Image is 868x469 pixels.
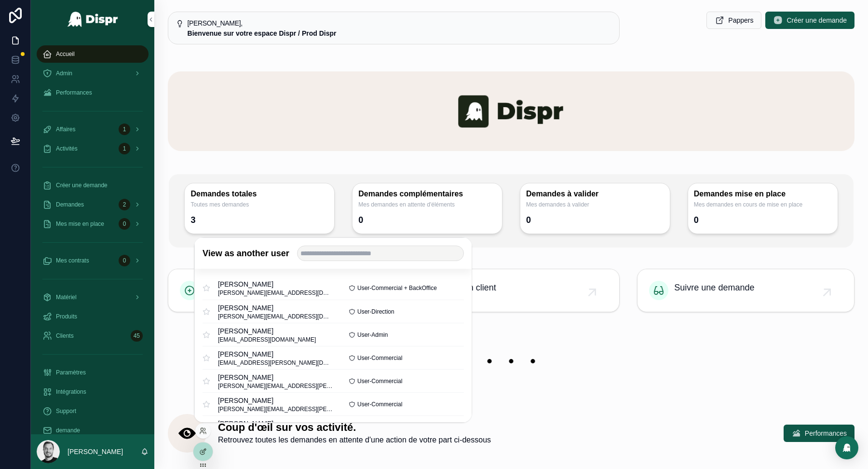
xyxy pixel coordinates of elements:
[203,248,289,259] h2: View as another user
[37,327,149,345] a: Clients45
[218,312,333,320] span: [PERSON_NAME][EMAIL_ADDRESS][DOMAIN_NAME]
[218,326,316,335] span: [PERSON_NAME]
[218,349,333,359] span: [PERSON_NAME]
[119,199,130,210] div: 2
[218,372,333,382] span: [PERSON_NAME]
[218,434,491,446] span: Retrouvez toutes les demandes en attente d'une action de votre part ci-dessous
[131,330,143,342] div: 45
[218,382,333,389] span: [PERSON_NAME][EMAIL_ADDRESS][PERSON_NAME][DOMAIN_NAME]
[119,143,130,154] div: 1
[694,212,699,228] div: 0
[357,377,402,385] span: User-Commercial
[56,220,104,228] span: Mes mise en place
[37,364,149,381] a: Paramètres
[56,332,74,340] span: Clients
[31,39,154,434] div: scrollable content
[56,69,72,77] span: Admin
[37,402,149,420] a: Support
[56,293,77,301] span: Matériel
[37,308,149,325] a: Produits
[37,121,149,138] a: Affaires1
[37,215,149,233] a: Mes mise en place0
[706,12,761,29] button: Pappers
[67,12,119,27] img: App logo
[218,405,333,413] span: [PERSON_NAME][EMAIL_ADDRESS][PERSON_NAME][DOMAIN_NAME]
[119,124,130,135] div: 1
[218,289,333,297] span: [PERSON_NAME][EMAIL_ADDRESS][DOMAIN_NAME]
[168,71,854,151] img: banner-dispr.png
[787,15,847,25] span: Créer une demande
[56,50,75,58] span: Accueil
[403,269,620,312] a: Créer un client
[56,125,75,133] span: Affaires
[68,447,123,456] p: [PERSON_NAME]
[37,177,149,194] a: Créer une demande
[218,279,333,289] span: [PERSON_NAME]
[37,289,149,306] a: Matériel
[37,422,149,439] a: demande
[218,418,333,428] span: [PERSON_NAME]
[358,189,496,199] h3: Demandes complémentaires
[218,359,333,366] span: [EMAIL_ADDRESS][PERSON_NAME][DOMAIN_NAME]
[218,421,491,434] h1: Coup d'œil sur vos activité.
[56,369,86,376] span: Paramètres
[358,201,496,208] span: Mes demandes en attente d'éléments
[56,313,77,320] span: Produits
[188,20,612,27] h5: Bonjour Nicolas,
[357,400,402,408] span: User-Commercial
[765,12,854,29] button: Créer une demande
[56,89,92,97] span: Performances
[674,281,754,294] span: Suivre une demande
[37,45,149,63] a: Accueil
[357,354,402,361] span: User-Commercial
[188,29,337,37] strong: Bienvenue sur votre espace Dispr / Prod Dispr
[637,269,854,312] a: Suivre une demande
[694,189,832,199] h3: Demandes mise en place
[358,212,363,228] div: 0
[728,15,753,25] span: Pappers
[168,339,854,384] img: 22208-banner-empty.png
[56,201,84,208] span: Demandes
[56,181,108,189] span: Créer une demande
[190,201,328,208] span: Toutes mes demandes
[694,201,832,208] span: Mes demandes en cours de mise en place
[119,218,130,230] div: 0
[805,428,847,438] span: Performances
[37,84,149,101] a: Performances
[218,335,316,343] span: [EMAIL_ADDRESS][DOMAIN_NAME]
[56,407,76,415] span: Support
[168,269,385,312] a: Créer une nouvelle demande
[357,307,394,315] span: User-Direction
[526,201,664,208] span: Mes demandes à valider
[37,383,149,400] a: Intégrations
[37,140,149,157] a: Activités1
[526,189,664,199] h3: Demandes à valider
[56,145,78,152] span: Activités
[835,436,858,459] div: Open Intercom Messenger
[190,212,195,228] div: 3
[37,252,149,269] a: Mes contrats0
[119,255,130,266] div: 0
[784,425,854,442] button: Performances
[190,189,328,199] h3: Demandes totales
[37,196,149,213] a: Demandes2
[218,303,333,312] span: [PERSON_NAME]
[37,65,149,82] a: Admin
[218,395,333,405] span: [PERSON_NAME]
[357,331,388,338] span: User-Admin
[56,257,89,264] span: Mes contrats
[188,28,612,38] div: **Bienvenue sur votre espace Dispr / Prod Dispr**
[357,284,437,292] span: User-Commercial + BackOffice
[56,388,86,396] span: Intégrations
[56,427,80,434] span: demande
[526,212,531,228] div: 0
